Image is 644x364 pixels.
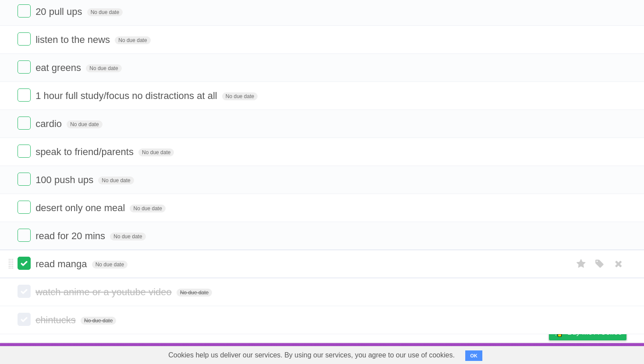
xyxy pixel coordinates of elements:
[130,205,165,212] span: No due date
[92,261,127,269] span: No due date
[87,8,123,16] span: No due date
[35,286,174,297] span: watch anime or a youtube video
[177,289,212,297] span: No due date
[110,233,145,240] span: No due date
[18,60,31,74] label: Done
[18,257,31,270] label: Done
[35,202,127,213] span: desert only one meal
[35,258,89,269] span: read manga
[18,117,31,130] label: Done
[35,146,136,157] span: speak to friend/parents
[18,4,31,18] label: Done
[571,345,626,362] a: Suggest a feature
[67,120,102,128] span: No due date
[18,201,31,214] label: Done
[18,285,31,298] label: Done
[573,257,590,271] label: Star task
[98,177,134,184] span: No due date
[18,313,31,326] label: Done
[432,345,451,362] a: About
[18,32,31,46] label: Done
[35,90,219,101] span: 1 hour full study/focus no distractions at all
[86,64,121,72] span: No due date
[18,145,31,158] label: Done
[567,325,622,340] span: Buy me a coffee
[461,345,497,362] a: Developers
[159,346,464,364] span: Cookies help us deliver our services. By using our services, you agree to our use of cookies.
[35,230,107,241] span: read for 20 mins
[35,118,64,129] span: cardio
[81,317,116,325] span: No due date
[18,88,31,102] label: Done
[538,345,560,362] a: Privacy
[35,315,78,325] span: chintucks
[18,173,31,186] label: Done
[35,34,112,45] span: listen to the news
[508,345,527,362] a: Terms
[138,148,174,156] span: No due date
[35,174,96,185] span: 100 push ups
[35,62,83,73] span: eat greens
[222,92,258,100] span: No due date
[465,350,482,361] button: OK
[115,36,150,44] span: No due date
[35,6,84,17] span: 20 pull ups
[18,229,31,242] label: Done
